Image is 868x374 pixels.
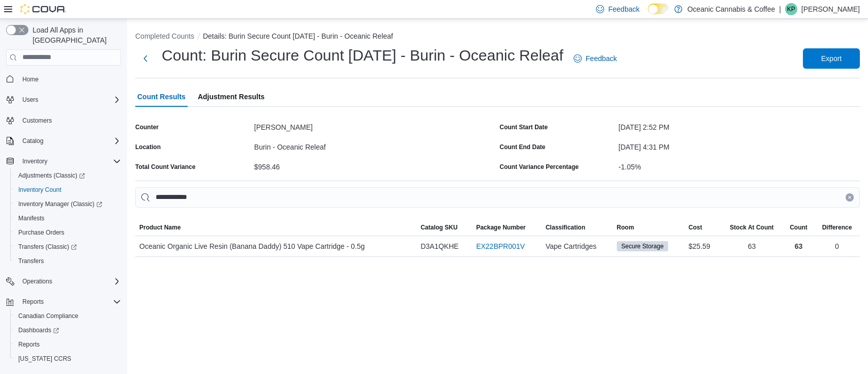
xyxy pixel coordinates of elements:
p: 63 [795,240,803,252]
button: Classification [542,219,613,236]
div: Kylie Pike [785,3,797,15]
span: Catalog [22,137,43,145]
span: Dashboards [18,326,59,334]
button: Reports [2,295,125,309]
a: Dashboards [10,323,125,337]
span: Reports [22,298,44,306]
a: [US_STATE] CCRS [14,353,75,365]
span: Users [22,96,38,104]
span: Classification [546,223,585,232]
button: Catalog [18,135,47,147]
button: Home [2,72,125,87]
span: Package Number [476,223,525,232]
button: Export [803,48,860,69]
span: Purchase Orders [14,226,121,239]
span: Inventory [22,157,47,165]
div: -1.05% [618,159,860,171]
span: Washington CCRS [14,353,121,365]
span: Adjustment Results [198,87,264,107]
span: Feedback [586,53,617,64]
button: Users [2,93,125,107]
span: Transfers (Classic) [14,241,121,253]
span: Customers [22,117,52,125]
button: Inventory Count [10,183,125,197]
span: Customers [18,114,121,127]
div: [PERSON_NAME] [254,119,496,131]
button: Purchase Orders [10,225,125,240]
button: Next [135,48,156,69]
p: | [779,3,781,15]
span: Feedback [608,4,639,14]
button: Reports [18,296,48,308]
button: Operations [18,275,56,287]
p: 0 [835,240,839,252]
button: Reports [10,337,125,352]
span: Catalog SKU [421,223,458,232]
div: Count Variance Percentage [500,163,579,171]
span: Dashboards [14,324,121,336]
button: [US_STATE] CCRS [10,352,125,366]
label: Count Start Date [500,123,548,131]
span: Catalog [18,135,121,147]
p: Oceanic Cannabis & Coffee [687,3,775,15]
div: Stock At Count [730,223,773,232]
span: Transfers (Classic) [18,243,77,251]
button: Difference [814,219,860,236]
span: Operations [22,277,52,285]
button: Transfers [10,254,125,268]
span: Adjustments (Classic) [18,171,85,180]
span: Transfers [18,257,44,265]
span: Oceanic Organic Live Resin (Banana Daddy) 510 Vape Cartridge - 0.5g [139,240,365,252]
input: This is a search bar. As you type, the results lower in the page will automatically filter. [135,187,860,208]
a: Reports [14,338,44,351]
span: Load All Apps in [GEOGRAPHIC_DATA] [28,25,121,45]
a: Inventory Manager (Classic) [14,198,106,210]
div: $25.59 [684,236,721,256]
a: Purchase Orders [14,226,69,239]
div: [DATE] 4:31 PM [618,139,860,151]
label: Location [135,143,161,151]
a: EX22BPR001V [476,240,525,252]
span: Inventory Count [14,184,121,196]
span: Canadian Compliance [14,310,121,322]
button: Canadian Compliance [10,309,125,323]
span: Dark Mode [648,14,648,15]
a: Inventory Manager (Classic) [10,197,125,211]
a: Canadian Compliance [14,310,82,322]
nav: An example of EuiBreadcrumbs [135,31,860,43]
span: Secure Storage [617,241,668,251]
img: Cova [20,4,66,14]
button: Users [18,94,42,106]
span: D3A1QKHE [421,240,459,252]
a: Adjustments (Classic) [10,168,125,183]
span: Vape Cartridges [546,240,596,252]
button: Inventory [18,155,51,167]
span: Manifests [14,212,121,224]
p: [PERSON_NAME] [801,3,860,15]
span: Room [617,223,634,232]
a: Home [18,73,43,85]
button: Product Name [135,219,416,236]
span: Reports [14,338,121,351]
a: Feedback [570,48,621,69]
span: Inventory [18,155,121,167]
button: Customers [2,113,125,128]
button: Cost [684,219,721,236]
span: Count Results [137,87,186,107]
button: Package Number [472,219,542,236]
button: Stock At Count [721,219,783,236]
a: Adjustments (Classic) [14,169,89,182]
span: Export [821,53,842,64]
button: Inventory [2,154,125,168]
h1: Count: Burin Secure Count [DATE] - Burin - Oceanic Releaf [162,45,563,66]
button: Catalog SKU [416,219,472,236]
span: Secure Storage [621,242,664,251]
span: Manifests [18,214,44,222]
div: Difference [822,223,852,232]
span: Count [790,223,807,232]
a: Dashboards [14,324,63,336]
label: Count End Date [500,143,546,151]
span: Home [18,73,121,85]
